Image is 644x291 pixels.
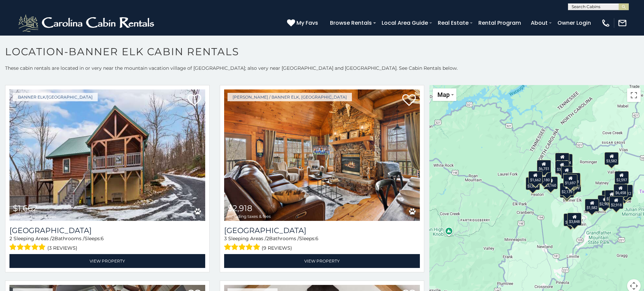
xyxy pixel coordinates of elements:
[537,171,551,184] div: $4,180
[228,203,252,213] span: $2,918
[13,93,98,101] a: Banner Elk/[GEOGRAPHIC_DATA]
[224,235,227,242] span: 3
[266,235,269,242] span: 2
[605,190,619,203] div: $2,523
[13,214,56,219] span: including taxes & fees
[433,88,456,101] button: Change map style
[262,244,292,252] span: (9 reviews)
[228,214,271,219] span: including taxes & fees
[9,226,205,235] h3: Little Elk Lodge
[315,235,318,242] span: 6
[544,176,558,189] div: $3,160
[564,213,578,226] div: $2,919
[598,195,612,208] div: $2,965
[554,17,594,29] a: Owner Login
[627,88,641,102] button: Toggle fullscreen view
[437,91,450,98] span: Map
[224,226,420,235] a: [GEOGRAPHIC_DATA]
[601,18,611,28] img: phone-regular-white.png
[9,254,205,268] a: View Property
[17,13,157,33] img: White-1-2.png
[605,152,619,165] div: $3,582
[224,254,420,268] a: View Property
[526,177,540,190] div: $2,865
[614,184,628,196] div: $6,458
[564,174,578,187] div: $1,697
[434,17,472,29] a: Real Estate
[560,185,574,198] div: $2,134
[228,93,352,101] a: [PERSON_NAME] / Banner Elk, [GEOGRAPHIC_DATA]
[615,171,629,184] div: $2,597
[224,89,420,221] a: Boulder Lodge $2,918 including taxes & fees
[9,235,205,252] div: Sleeping Areas / Bathrooms / Sleeps:
[378,17,431,29] a: Local Area Guide
[296,19,318,27] span: My Favs
[327,17,375,29] a: Browse Rentals
[555,152,570,165] div: $1,447
[47,244,77,252] span: (3 reviews)
[618,18,627,28] img: mail-regular-white.png
[13,203,38,213] span: $1,662
[224,235,420,252] div: Sleeping Areas / Bathrooms / Sleeps:
[617,187,631,200] div: $2,895
[52,235,54,242] span: 2
[561,166,573,179] div: $973
[555,160,569,173] div: $3,175
[101,235,104,242] span: 6
[617,188,631,201] div: $2,085
[475,17,524,29] a: Rental Program
[528,171,543,184] div: $1,662
[224,89,420,221] img: Boulder Lodge
[609,196,623,209] div: $2,918
[402,93,416,108] a: Add to favorites
[287,19,320,27] a: My Favs
[585,199,599,212] div: $1,582
[9,89,205,221] a: Little Elk Lodge $1,662 including taxes & fees
[224,226,420,235] h3: Boulder Lodge
[527,17,551,29] a: About
[568,213,582,226] div: $3,848
[567,173,581,186] div: $1,028
[537,160,551,172] div: $6,751
[9,226,205,235] a: [GEOGRAPHIC_DATA]
[9,235,12,242] span: 2
[9,89,205,221] img: Little Elk Lodge
[619,185,633,198] div: $1,912
[560,183,574,195] div: $2,139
